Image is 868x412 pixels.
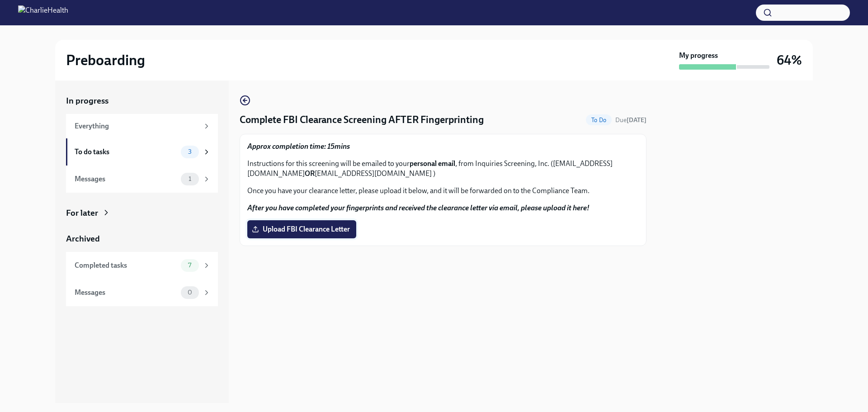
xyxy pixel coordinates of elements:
[240,113,484,127] h4: Complete FBI Clearance Screening AFTER Fingerprinting
[66,51,145,69] h2: Preboarding
[247,220,356,238] label: Upload FBI Clearance Letter
[75,174,177,184] div: Messages
[247,204,590,212] strong: After you have completed your fingerprints and received the clearance letter via email, please up...
[679,51,718,61] strong: My progress
[66,252,218,279] a: Completed tasks7
[410,159,455,168] strong: personal email
[777,52,802,68] h3: 64%
[75,260,177,270] div: Completed tasks
[247,142,350,151] strong: Approx completion time: 15mins
[75,147,177,157] div: To do tasks
[586,117,612,123] span: To Do
[615,116,646,124] span: Due
[66,207,98,219] div: For later
[247,159,639,179] p: Instructions for this screening will be emailed to your , from Inquiries Screening, Inc. ([EMAIL_...
[75,121,199,131] div: Everything
[305,169,315,178] strong: OR
[66,138,218,166] a: To do tasks3
[615,116,646,124] span: September 5th, 2025 09:00
[75,288,177,298] div: Messages
[66,207,218,219] a: For later
[18,5,68,20] img: CharlieHealth
[183,175,197,182] span: 1
[66,279,218,306] a: Messages0
[66,95,218,107] a: In progress
[254,225,350,234] span: Upload FBI Clearance Letter
[247,186,639,196] p: Once you have your clearance letter, please upload it below, and it will be forwarded on to the C...
[627,116,646,124] strong: [DATE]
[182,289,198,296] span: 0
[183,262,197,269] span: 7
[66,114,218,138] a: Everything
[183,148,197,155] span: 3
[66,166,218,193] a: Messages1
[66,233,218,245] a: Archived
